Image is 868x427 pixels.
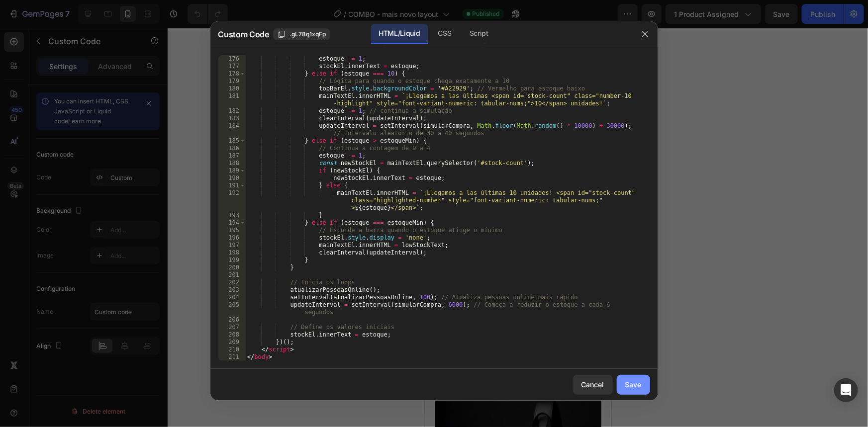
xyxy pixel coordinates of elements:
div: 209 [218,339,246,346]
div: 211 [218,353,246,361]
div: CSS [430,24,460,44]
div: Script [462,24,496,44]
div: 198 [218,249,246,256]
div: 179 [218,78,246,85]
p: Debido a la alta demanda, [19,255,169,267]
div: Open Intercom Messenger [834,378,858,402]
button: Save [617,375,650,395]
div: 199 [218,256,246,264]
strong: Felicidades [39,78,148,102]
p: Por eso, [18,224,169,244]
div: Cancel [581,379,604,390]
div: 187 [218,152,246,160]
div: 200 [218,264,246,271]
strong: Todo está intacto. Calidad original. [18,166,133,175]
strong: nunca se habían vendido a este precio [18,184,158,203]
div: 190 [218,174,246,182]
strong: Una oportunidad — solo para quienes llegaron a tiempo. [18,194,163,213]
div: Save [625,379,642,390]
div: 191 [218,182,246,189]
p: Un lote completo salió de fábrica con el empaque equivocado. Por contrato, no pudo ser retirado. [18,126,169,156]
div: 207 [218,324,246,331]
span: Custom Code [218,28,269,40]
button: .gL78q1xqFp [273,28,330,40]
div: 194 [218,219,246,227]
div: 178 [218,70,246,78]
div: 205 [218,301,246,316]
span: .gL78q1xqFp [289,30,326,39]
div: 189 [218,167,246,174]
div: 193 [218,212,246,219]
div: 177 [218,63,246,70]
div: 183 [218,115,246,122]
div: 182 [218,107,246,115]
p: si sales, [19,267,169,279]
div: 208 [218,331,246,339]
div: 202 [218,279,246,286]
div: 184 [218,122,246,137]
div: HTML/Liquid [371,24,428,44]
p: ¡Lo necesito ya! [70,308,117,321]
div: 204 [218,294,246,301]
p: . [19,279,169,292]
div: 195 [218,227,246,234]
strong: muy pocos logran acceder al sitio para comprar. [18,224,158,243]
div: 185 [218,137,246,145]
div: 180 [218,85,246,92]
div: 197 [218,242,246,249]
button: Cancel [573,375,613,395]
span: puede que no [82,267,141,279]
div: 201 [218,271,246,279]
div: Custom Code [12,52,55,61]
a: ¡Lo necesito ya! [58,302,129,327]
div: 206 [218,316,246,324]
div: 176 [218,55,246,63]
div: 203 [218,286,246,294]
div: 188 [218,160,246,167]
div: 181 [218,92,246,107]
div: 196 [218,234,246,242]
span: logres entrar de nuevo [43,279,142,291]
p: Piezas que . [18,183,169,213]
span: lograste acceder a esta página. [21,100,166,112]
div: 210 [218,346,246,353]
div: 186 [218,145,246,152]
div: 192 [218,189,246,212]
span: iPhone 13 Mini ( 375 px) [50,5,117,15]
